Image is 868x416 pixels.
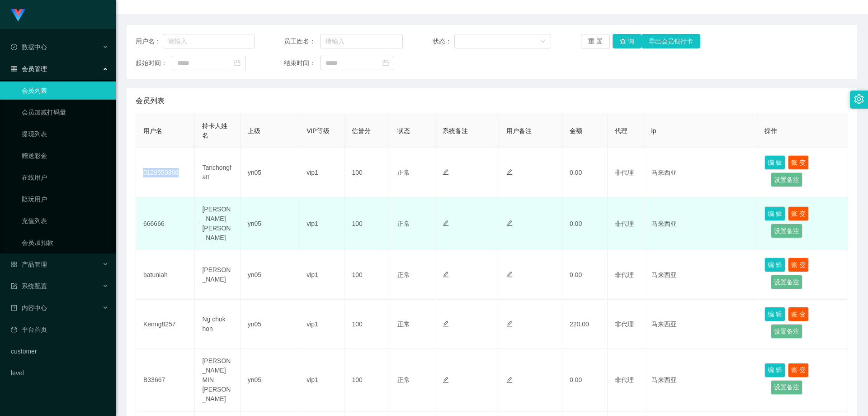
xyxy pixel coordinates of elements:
a: 会员列表 [22,81,108,100]
span: 非代理 [615,169,634,176]
a: 赠送彩金 [22,147,108,165]
a: 会员加扣款 [22,234,108,252]
a: 在线用户 [22,168,108,186]
td: 220.00 [562,300,608,349]
i: 图标: setting [854,94,864,104]
i: 图标: check-circle-o [11,44,17,50]
button: 重 置 [581,34,610,48]
td: vip1 [299,349,344,411]
i: 图标: edit [443,377,449,383]
span: 起始时间： [136,58,172,68]
span: 非代理 [615,220,634,227]
a: customer [11,342,108,360]
span: 会员列表 [136,96,165,106]
button: 导出会员银行卡 [642,34,700,48]
span: 系统备注 [443,127,468,134]
td: [PERSON_NAME] [PERSON_NAME] [195,197,240,250]
td: yn05 [241,349,299,411]
a: 提现列表 [22,125,108,143]
td: vip1 [299,300,344,349]
span: ip [651,127,656,134]
td: 100 [344,250,390,300]
td: yn05 [241,197,299,250]
button: 编 辑 [764,206,785,221]
span: 状态 [397,127,410,134]
button: 账 变 [788,155,809,170]
td: Kenng8257 [136,300,195,349]
td: Tanchongfatt [195,148,240,197]
a: 会员加减打码量 [22,103,108,121]
button: 账 变 [788,307,809,321]
a: 充值列表 [22,212,108,230]
td: 100 [344,349,390,411]
span: 非代理 [615,271,634,278]
td: yn05 [241,250,299,300]
i: 图标: edit [506,220,513,226]
button: 编 辑 [764,307,785,321]
span: VIP等级 [307,127,330,134]
span: 系统配置 [11,282,47,290]
button: 设置备注 [771,275,802,289]
span: 上级 [248,127,260,134]
i: 图标: down [540,38,546,45]
span: 会员管理 [11,65,47,72]
span: 数据中心 [11,43,47,51]
i: 图标: form [11,283,17,289]
span: 员工姓名： [284,37,320,46]
td: 0129550366 [136,148,195,197]
i: 图标: table [11,66,17,72]
i: 图标: edit [443,169,449,175]
td: 0.00 [562,349,608,411]
input: 请输入 [163,34,255,48]
i: 图标: calendar [382,60,389,66]
td: 100 [344,300,390,349]
td: B33667 [136,349,195,411]
td: 马来西亚 [644,300,758,349]
td: 100 [344,148,390,197]
span: 信誉分 [352,127,371,134]
i: 图标: calendar [234,60,241,66]
i: 图标: edit [506,271,513,277]
td: 0.00 [562,250,608,300]
button: 设置备注 [771,324,802,339]
i: 图标: profile [11,305,17,311]
span: 用户名： [136,37,163,46]
td: 马来西亚 [644,197,758,250]
button: 账 变 [788,258,809,272]
td: 666666 [136,197,195,250]
td: 0.00 [562,197,608,250]
a: 图标: dashboard平台首页 [11,320,108,339]
span: 用户备注 [506,127,532,134]
td: vip1 [299,197,344,250]
td: vip1 [299,148,344,197]
i: 图标: edit [506,320,513,327]
td: [PERSON_NAME] MIN [PERSON_NAME] [195,349,240,411]
button: 设置备注 [771,380,802,395]
i: 图标: edit [443,220,449,226]
span: 操作 [764,127,777,134]
span: 正常 [397,271,410,278]
button: 设置备注 [771,224,802,238]
i: 图标: edit [506,377,513,383]
td: Ng chok hon [195,300,240,349]
button: 账 变 [788,363,809,378]
span: 正常 [397,220,410,227]
input: 请输入 [320,34,403,48]
span: 正常 [397,320,410,328]
button: 编 辑 [764,258,785,272]
td: 马来西亚 [644,148,758,197]
a: level [11,364,108,382]
span: 正常 [397,169,410,176]
button: 编 辑 [764,155,785,170]
button: 编 辑 [764,363,785,378]
td: yn05 [241,300,299,349]
td: 0.00 [562,148,608,197]
span: 内容中心 [11,304,47,311]
span: 非代理 [615,320,634,328]
i: 图标: edit [443,271,449,277]
i: 图标: edit [506,169,513,175]
td: 100 [344,197,390,250]
td: batuniah [136,250,195,300]
button: 设置备注 [771,172,802,187]
td: yn05 [241,148,299,197]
